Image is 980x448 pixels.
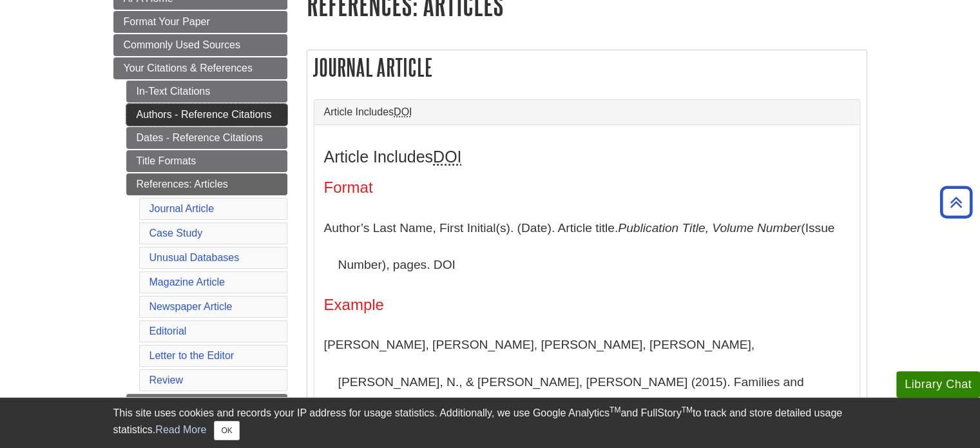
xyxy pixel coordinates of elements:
[124,63,253,73] span: Your Citations & References
[113,57,287,79] a: Your Citations & References
[610,405,620,414] sup: TM
[124,39,240,50] span: Commonly Used Sources
[149,203,215,214] a: Journal Article
[618,221,801,235] i: Publication Title, Volume Number
[126,81,287,102] a: In-Text Citations
[394,106,412,117] abbr: Digital Object Identifier. This is the string of numbers associated with a particular article. No...
[149,228,203,239] a: Case Study
[149,301,233,312] a: Newspaper Article
[936,193,977,211] a: Back to Top
[126,104,287,126] a: Authors - Reference Citations
[149,252,240,263] a: Unusual Databases
[307,50,867,84] h2: Journal Article
[126,127,287,149] a: Dates - Reference Citations
[126,173,287,195] a: References: Articles
[324,297,850,313] h4: Example
[126,150,287,172] a: Title Formats
[324,179,850,196] h4: Format
[155,424,206,435] a: Read More
[113,11,287,33] a: Format Your Paper
[113,34,287,56] a: Commonly Used Sources
[324,148,850,166] h3: Article Includes
[433,148,461,166] abbr: Digital Object Identifier. This is the string of numbers associated with a particular article. No...
[324,106,850,118] a: Article IncludesDOI
[126,394,287,416] a: References: Books & E-books
[149,375,183,385] a: Review
[124,16,210,27] span: Format Your Paper
[149,326,187,336] a: Editorial
[149,277,225,287] a: Magazine Article
[149,350,235,361] a: Letter to the Editor
[324,209,850,284] p: Author’s Last Name, First Initial(s). (Date). Article title. (Issue Number), pages. DOI
[682,405,693,414] sup: TM
[214,421,239,440] button: Close
[896,371,980,398] button: Library Chat
[113,405,867,440] div: This site uses cookies and records your IP address for usage statistics. Additionally, we use Goo...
